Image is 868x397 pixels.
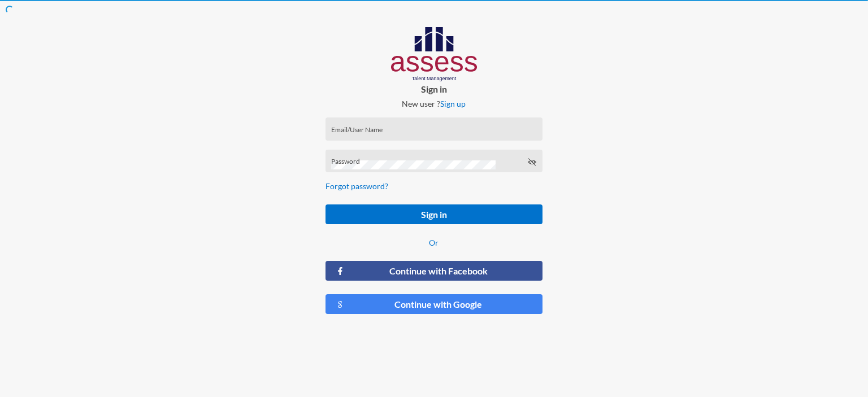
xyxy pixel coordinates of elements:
p: Or [325,238,542,247]
img: AssessLogoo.svg [391,27,478,81]
button: Continue with Facebook [325,261,542,281]
a: Sign up [440,99,466,108]
a: Forgot password? [325,181,388,191]
button: Sign in [325,204,542,224]
p: Sign in [316,84,552,94]
p: New user ? [316,99,552,108]
button: Continue with Google [325,294,542,314]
